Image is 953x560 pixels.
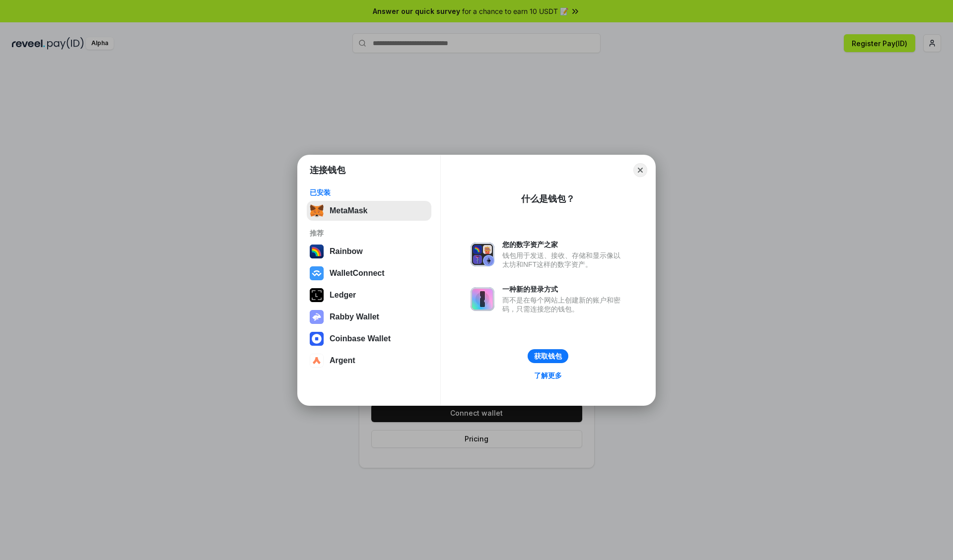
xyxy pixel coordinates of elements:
[310,354,324,368] img: svg+xml,%3Csvg%20width%3D%2228%22%20height%3D%2228%22%20viewBox%3D%220%200%2028%2028%22%20fill%3D...
[310,266,324,280] img: svg+xml,%3Csvg%20width%3D%2228%22%20height%3D%2228%22%20viewBox%3D%220%200%2028%2028%22%20fill%3D...
[528,349,568,363] button: 获取钱包
[310,310,324,324] img: svg+xml,%3Csvg%20xmlns%3D%22http%3A%2F%2Fwww.w3.org%2F2000%2Fsvg%22%20fill%3D%22none%22%20viewBox...
[310,204,324,218] img: svg+xml,%3Csvg%20fill%3D%22none%22%20height%3D%2233%22%20viewBox%3D%220%200%2035%2033%22%20width%...
[307,307,431,327] button: Rabby Wallet
[310,245,324,258] img: svg+xml,%3Csvg%20width%3D%22120%22%20height%3D%22120%22%20viewBox%3D%220%200%20120%20120%22%20fil...
[502,251,625,269] div: 钱包用于发送、接收、存储和显示像以太坊和NFT这样的数字资产。
[521,193,575,205] div: 什么是钱包？
[534,371,562,380] div: 了解更多
[330,206,367,215] div: MetaMask
[310,229,428,238] div: 推荐
[502,240,625,249] div: 您的数字资产之家
[330,356,355,365] div: Argent
[330,269,385,278] div: WalletConnect
[330,312,379,321] div: Rabby Wallet
[310,188,428,197] div: 已安装
[307,329,431,349] button: Coinbase Wallet
[310,332,324,346] img: svg+xml,%3Csvg%20width%3D%2228%22%20height%3D%2228%22%20viewBox%3D%220%200%2028%2028%22%20fill%3D...
[307,242,431,261] button: Rainbow
[307,201,431,221] button: MetaMask
[330,247,363,256] div: Rainbow
[471,243,494,266] img: svg+xml,%3Csvg%20xmlns%3D%22http%3A%2F%2Fwww.w3.org%2F2000%2Fsvg%22%20fill%3D%22none%22%20viewBox...
[534,352,562,361] div: 获取钱包
[502,285,625,294] div: 一种新的登录方式
[307,263,431,283] button: WalletConnect
[330,291,356,300] div: Ledger
[307,285,431,305] button: Ledger
[633,163,647,177] button: Close
[502,296,625,313] div: 而不是在每个网站上创建新的账户和密码，只需连接您的钱包。
[528,369,568,382] a: 了解更多
[310,288,324,302] img: svg+xml,%3Csvg%20xmlns%3D%22http%3A%2F%2Fwww.w3.org%2F2000%2Fsvg%22%20width%3D%2228%22%20height%3...
[471,287,494,311] img: svg+xml,%3Csvg%20xmlns%3D%22http%3A%2F%2Fwww.w3.org%2F2000%2Fsvg%22%20fill%3D%22none%22%20viewBox...
[310,164,345,176] h1: 连接钱包
[307,351,431,371] button: Argent
[330,334,391,343] div: Coinbase Wallet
